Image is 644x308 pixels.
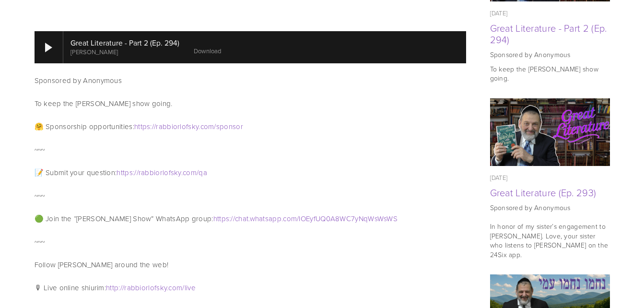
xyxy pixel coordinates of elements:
[35,213,466,225] p: 🟢 Join the “[PERSON_NAME] Show” WhatsApp group:
[281,213,283,224] span: .
[35,121,466,132] p: 🤗 Sponsorship opportunities:
[35,167,466,178] p: 📝 Submit your question:
[118,283,124,293] span: ://
[490,21,607,46] a: Great Literature - Part 2 (Ep. 294)
[181,167,183,178] span: .
[133,167,139,178] span: ://
[183,167,197,178] span: com
[490,98,610,166] img: Great Literature (Ep. 293)
[134,121,243,131] a: https://rabbiorlofsky.com/sponsor
[35,236,466,248] p: ~~~
[168,283,182,293] span: com
[213,213,230,224] span: https
[106,283,118,293] span: http
[35,282,466,294] p: 🎙 Live online shiurim:
[139,167,181,178] span: rabbiorlofsky
[150,121,156,131] span: ://
[213,213,398,224] a: https://chat.whatsapp.com/IOEyfUQ0A8WC7yNqWsWsWS
[199,167,207,178] span: qa
[490,9,508,17] time: [DATE]
[117,167,207,178] a: https://rabbiorlofsky.com/qa
[124,283,167,293] span: rabbiorlofsky
[35,259,466,271] p: Follow [PERSON_NAME] around the web!
[490,64,610,83] p: To keep the [PERSON_NAME] show going.
[248,213,249,224] span: .
[297,213,299,224] span: /
[156,121,199,131] span: rabbiorlofsky
[214,121,216,131] span: /
[235,213,248,224] span: chat
[199,121,200,131] span: .
[134,121,151,131] span: https
[185,283,196,293] span: live
[194,47,221,55] a: Download
[490,173,508,182] time: [DATE]
[200,121,214,131] span: com
[106,283,196,293] a: http://rabbiorlofsky.com/live
[216,121,243,131] span: sponsor
[250,213,281,224] span: whatsapp
[229,213,235,224] span: ://
[35,98,466,109] p: To keep the [PERSON_NAME] show going.
[35,144,466,155] p: ~~~
[490,50,610,59] p: Sponsored by Anonymous
[117,167,133,178] span: https
[167,283,168,293] span: .
[35,75,466,86] p: Sponsored by Anonymous
[490,186,597,199] a: Great Literature (Ep. 293)
[299,213,398,224] span: IOEyfUQ0A8WC7yNqWsWsWS
[35,190,466,201] p: ~~~
[283,213,297,224] span: com
[197,167,199,178] span: /
[490,98,610,166] a: Great Literature (Ep. 293)
[182,283,184,293] span: /
[490,203,610,260] p: Sponsored by Anonymous In honor of my sister’s engagement to [PERSON_NAME]. Love, your sister who...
